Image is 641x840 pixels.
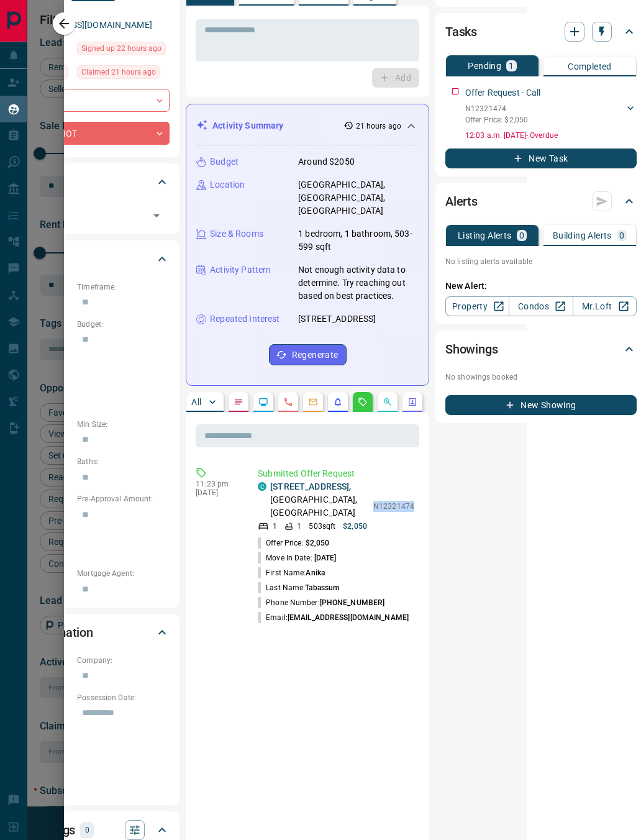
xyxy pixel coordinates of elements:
[210,178,245,191] p: Location
[297,521,301,532] p: 1
[358,397,368,407] svg: Requests
[81,66,156,78] span: Claimed 21 hours ago
[273,521,277,532] p: 1
[258,567,325,578] p: First Name:
[445,191,478,211] h2: Alerts
[212,119,283,132] p: Activity Summary
[258,482,266,491] div: condos.ca
[269,344,347,365] button: Regenerate
[210,263,271,276] p: Activity Pattern
[343,521,367,532] p: $2,050
[445,148,637,168] button: New Task
[258,552,336,564] p: Move In Date:
[258,612,409,623] p: Email:
[77,493,170,504] p: Pre-Approval Amount:
[509,62,514,70] p: 1
[465,114,528,126] p: Offer Price: $2,050
[314,554,337,562] span: [DATE]
[445,372,637,383] p: No showings booked
[77,692,170,703] p: Possession Date:
[445,256,637,267] p: No listing alerts available
[258,397,268,407] svg: Lead Browsing Activity
[465,101,637,128] div: N12321474Offer Price: $2,050
[77,419,170,430] p: Min Size:
[210,227,263,240] p: Size & Rooms
[306,568,325,577] span: Anika
[509,296,573,316] a: Condos
[270,482,349,491] a: [STREET_ADDRESS]
[445,280,637,293] p: New Alert:
[519,231,524,240] p: 0
[333,397,343,407] svg: Listing Alerts
[210,313,280,326] p: Repeated Interest
[77,319,170,330] p: Budget:
[309,521,335,532] p: 503 sqft
[465,103,528,114] p: N12321474
[12,20,152,30] a: [EMAIL_ADDRESS][DOMAIN_NAME]
[77,703,161,723] input: Choose date
[305,583,339,592] span: Tabassum
[77,456,170,467] p: Baths:
[308,397,318,407] svg: Emails
[288,613,409,622] span: [EMAIL_ADDRESS][DOMAIN_NAME]
[298,263,419,303] p: Not enough activity data to determine. Try reaching out based on best practices.
[84,823,90,837] p: 0
[465,130,637,141] p: 12:03 a.m. [DATE] - Overdue
[298,155,355,168] p: Around $2050
[81,42,161,55] span: Signed up 22 hours ago
[298,227,419,253] p: 1 bedroom, 1 bathroom, 503-599 sqft
[234,397,243,407] svg: Notes
[77,42,170,59] div: Mon Aug 11 2025
[445,339,498,359] h2: Showings
[258,582,339,593] p: Last Name:
[468,62,501,70] p: Pending
[445,186,637,216] div: Alerts
[306,539,330,547] span: $2,050
[465,86,541,99] p: Offer Request - Call
[77,281,170,293] p: Timeframe:
[210,155,239,168] p: Budget
[320,598,385,607] span: [PHONE_NUMBER]
[445,17,637,47] div: Tasks
[258,597,384,608] p: Phone Number:
[553,231,612,240] p: Building Alerts
[383,397,393,407] svg: Opportunities
[573,296,637,316] a: Mr.Loft
[258,537,329,549] p: Offer Price:
[270,480,367,519] p: , [GEOGRAPHIC_DATA], [GEOGRAPHIC_DATA]
[77,568,170,579] p: Mortgage Agent:
[445,296,509,316] a: Property
[283,397,293,407] svg: Calls
[148,207,165,224] button: Open
[298,313,376,326] p: [STREET_ADDRESS]
[77,655,170,666] p: Company:
[298,178,419,217] p: [GEOGRAPHIC_DATA], [GEOGRAPHIC_DATA], [GEOGRAPHIC_DATA]
[77,65,170,83] div: Tue Aug 12 2025
[356,121,401,132] p: 21 hours ago
[445,395,637,415] button: New Showing
[568,62,612,71] p: Completed
[196,114,419,137] div: Activity Summary21 hours ago
[619,231,624,240] p: 0
[196,480,239,488] p: 11:23 pm
[445,22,477,42] h2: Tasks
[191,398,201,406] p: All
[258,467,414,480] p: Submitted Offer Request
[458,231,512,240] p: Listing Alerts
[407,397,417,407] svg: Agent Actions
[373,501,414,512] p: N12321474
[445,334,637,364] div: Showings
[196,488,239,497] p: [DATE]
